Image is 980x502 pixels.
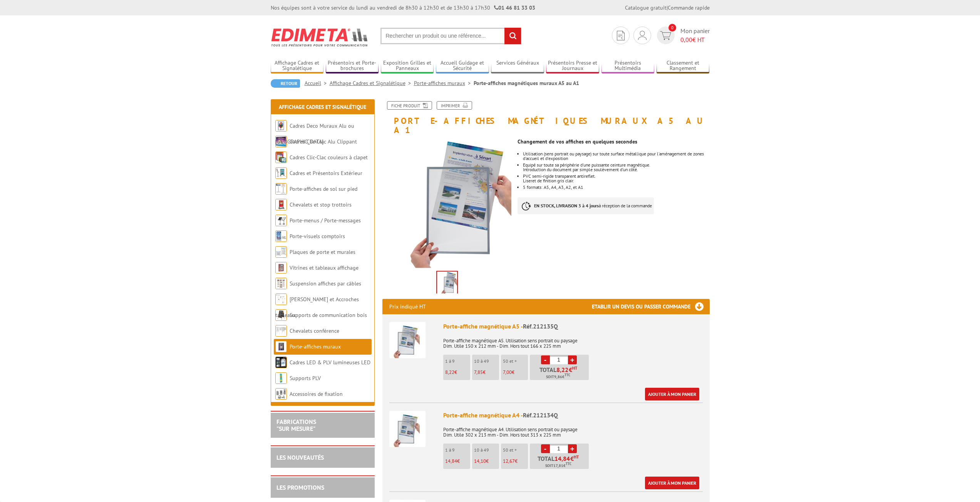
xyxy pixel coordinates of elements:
[377,101,715,135] h1: Porte-affiches magnétiques muraux A5 au A1
[474,458,486,464] span: 14,10
[566,462,571,466] sup: TTC
[553,463,563,469] span: 17,81
[523,178,709,183] div: Liseret de finition gris clair.
[474,370,499,375] p: €
[625,4,667,11] a: Catalogue gratuit
[532,367,589,380] p: Total
[680,35,710,44] span: € HT
[494,4,535,11] strong: 01 46 81 33 03
[592,299,710,314] h3: Etablir un devis ou passer commande
[380,28,521,44] input: Rechercher un produit ou une référence...
[569,367,572,373] span: €
[474,447,499,453] p: 10 à 49
[523,152,709,161] li: Utilisation (sens portrait ou paysage) sur toute surface métallique pour l'aménagement de zones d...
[276,454,324,461] a: LES NOUVEAUTÉS
[546,60,599,72] a: Présentoirs Presse et Journaux
[668,4,710,11] a: Commande rapide
[290,154,368,161] a: Cadres Clic-Clac couleurs à clapet
[275,215,287,226] img: Porte-menus / Porte-messages
[445,370,470,375] p: €
[660,31,671,40] img: devis rapide
[382,138,512,268] img: porte_affiches_212135q_1.jpg
[276,418,316,432] a: FABRICATIONS"Sur Mesure"
[275,278,287,289] img: Suspension affiches par câbles
[503,370,528,375] p: €
[271,79,300,88] a: Retour
[290,201,352,208] a: Chevalets et stop trottoirs
[443,411,703,420] div: Porte-affiche magnétique A4 -
[436,60,489,72] a: Accueil Guidage et Sécurité
[556,367,569,373] span: 8,22
[645,477,699,489] a: Ajouter à mon panier
[572,365,577,371] sup: HT
[554,374,562,380] span: 9,86
[290,264,358,271] a: Vitrines et tableaux affichage
[275,388,287,400] img: Accessoires de fixation
[443,422,703,438] p: Porte-affiche magnétique A4. Utilisation sens portrait ou paysage Dim. Utile 302 x 213 mm - Dim. ...
[290,170,362,177] a: Cadres et Présentoirs Extérieur
[290,233,345,240] a: Porte-visuels comptoirs
[275,230,287,242] img: Porte-visuels comptoirs
[523,174,709,183] li: PVC semi-rigide transparent antireflet.
[546,374,570,380] span: Soit €
[275,199,287,210] img: Chevalets et stop trottoirs
[305,80,330,87] a: Accueil
[290,390,343,397] a: Accessoires de fixation
[445,459,470,464] p: €
[503,458,515,464] span: 12,67
[570,455,574,462] span: €
[554,455,570,462] span: 14,84
[275,341,287,352] img: Porte-affiches muraux
[474,79,579,87] li: Porte-affiches magnétiques muraux A5 au A1
[275,325,287,337] img: Chevalets conférence
[503,359,528,364] p: 50 et +
[503,447,528,453] p: 50 et +
[437,272,457,295] img: porte_affiches_212135q_1.jpg
[523,185,709,190] li: 5 formats: A5, A4, A3, A2, et A1
[523,322,558,330] span: Réf.212135Q
[271,23,369,52] img: Edimeta
[275,122,354,145] a: Cadres Deco Muraux Alu ou [GEOGRAPHIC_DATA]
[279,103,366,110] a: Affichage Cadres et Signalétique
[275,294,287,305] img: Cimaises et Accroches tableaux
[655,27,710,44] a: devis rapide 0 Mon panier 0,00€ HT
[445,369,454,375] span: 8,22
[474,359,499,364] p: 10 à 49
[541,444,550,453] a: -
[474,369,483,375] span: 7,85
[625,4,710,12] div: |
[504,28,521,44] input: rechercher
[645,388,699,400] a: Ajouter à mon panier
[389,411,426,447] img: Porte-affiche magnétique A4
[574,454,579,460] sup: HT
[290,138,357,145] a: Cadres Clic-Clac Alu Clippant
[523,167,709,172] div: Introduction du document par simple soulèvement d'un côté.
[290,280,361,287] a: Suspension affiches par câbles
[326,60,379,72] a: Présentoirs et Porte-brochures
[532,455,589,469] p: Total
[275,357,287,368] img: Cadres LED & PLV lumineuses LED
[290,375,321,382] a: Supports PLV
[275,152,287,163] img: Cadres Clic-Clac couleurs à clapet
[503,459,528,464] p: €
[275,183,287,195] img: Porte-affiches de sol sur pied
[474,459,499,464] p: €
[275,262,287,274] img: Vitrines et tableaux affichage
[523,411,558,419] span: Réf.212134Q
[443,333,703,349] p: Porte-affiche magnétique A5. Utilisation sens portrait ou paysage Dim. Utile 150 x 212 mm - Dim. ...
[503,369,512,375] span: 7,00
[437,101,472,110] a: Imprimer
[601,60,655,72] a: Présentoirs Multimédia
[523,163,709,172] li: Equipé sur toute sa périphérie d'une puissante ceinture magnétique.
[290,312,367,319] a: Supports de communication bois
[290,327,339,334] a: Chevalets conférence
[657,60,710,72] a: Classement et Rangement
[290,248,355,255] a: Plaques de porte et murales
[445,359,470,364] p: 1 à 9
[275,167,287,179] img: Cadres et Présentoirs Extérieur
[290,343,341,350] a: Porte-affiches muraux
[617,31,625,40] img: devis rapide
[290,359,370,366] a: Cadres LED & PLV lumineuses LED
[275,372,287,384] img: Supports PLV
[389,299,426,314] p: Prix indiqué HT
